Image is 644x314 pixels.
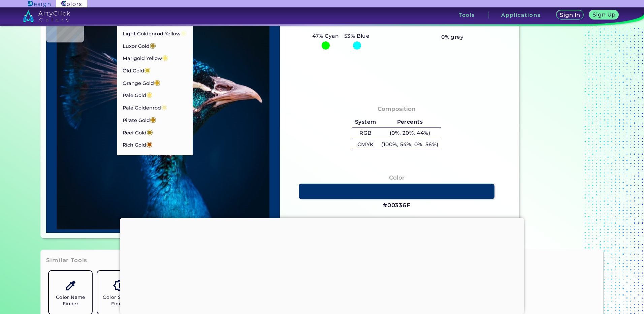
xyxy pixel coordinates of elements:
[379,139,441,150] h5: (100%, 54%, 0%, 56%)
[100,294,138,307] h5: Color Shades Finder
[123,64,151,76] p: Old Gold
[123,39,156,52] p: Luxor Gold
[146,90,153,99] span: ◉
[342,32,372,40] h5: 53% Blue
[154,78,160,87] span: ◉
[162,53,168,62] span: ◉
[150,41,156,50] span: ◉
[123,27,187,39] p: Light Goldenrod Yellow
[379,117,441,128] h5: Percents
[558,11,583,19] a: Sign In
[591,11,617,19] a: Sign Up
[352,139,379,150] h5: CMYK
[310,32,342,40] h5: 47% Cyan
[28,1,51,7] img: ArtyClick Design logo
[150,115,156,124] span: ◉
[123,138,153,150] p: Rich Gold
[441,33,463,41] h5: 0% grey
[144,65,151,74] span: ◉
[50,8,277,229] img: img_pavlin.jpg
[123,88,153,101] p: Pale Gold
[352,117,379,128] h5: System
[123,126,153,138] p: Reef Gold
[383,201,411,210] h3: #00336F
[52,294,89,307] h5: Color Name Finder
[147,127,153,136] span: ◉
[46,256,87,264] h3: Similar Tools
[23,10,70,22] img: logo_artyclick_colors_white.svg
[379,128,441,139] h5: (0%, 20%, 44%)
[146,139,153,148] span: ◉
[501,12,541,18] h3: Applications
[65,280,76,291] img: icon_color_name_finder.svg
[123,101,167,113] p: Pale Goldenrod
[161,102,167,111] span: ◉
[561,12,579,18] h5: Sign In
[352,128,379,139] h5: RGB
[593,12,614,17] h5: Sign Up
[123,113,156,126] p: Pirate Gold
[459,12,475,18] h3: Tools
[123,51,168,64] p: Marigold Yellow
[389,173,405,183] h4: Color
[123,76,160,89] p: Orange Gold
[113,280,125,291] img: icon_color_shades.svg
[181,28,187,37] span: ◉
[378,104,416,114] h4: Composition
[120,218,524,312] iframe: Advertisement
[123,150,154,163] p: Rose Gold
[147,152,154,161] span: ◉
